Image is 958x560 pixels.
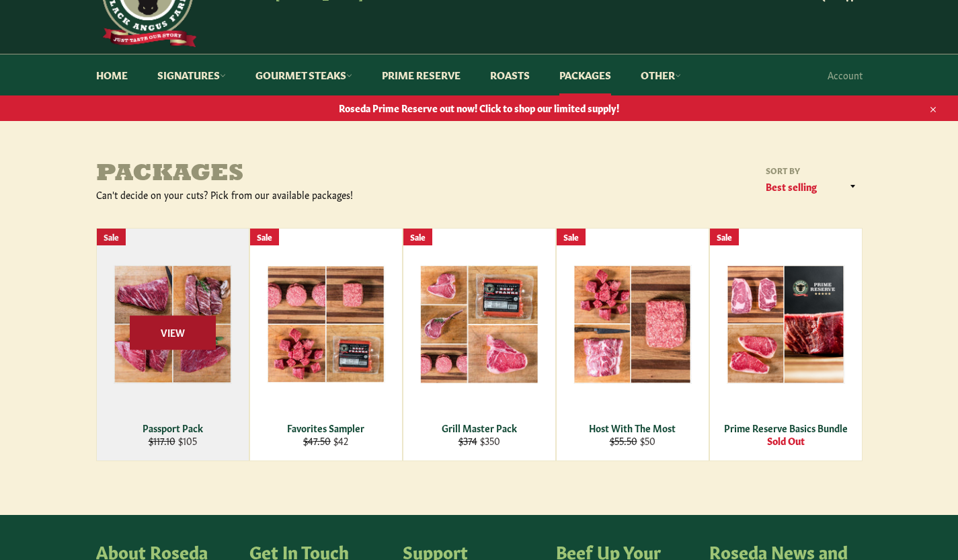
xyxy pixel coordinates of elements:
[610,434,637,447] s: $55.50
[565,434,700,447] div: $50
[130,315,216,350] span: View
[762,165,863,176] label: Sort by
[258,434,393,447] div: $42
[105,422,240,434] div: Passport Pack
[368,54,474,95] a: Prime Reserve
[403,229,432,245] div: Sale
[267,266,385,383] img: Favorites Sampler
[557,229,586,245] div: Sale
[556,228,709,461] a: Host With The Most Host With The Most $55.50 $50
[303,434,331,447] s: $47.50
[96,161,479,188] h1: Packages
[258,422,393,434] div: Favorites Sampler
[627,54,694,95] a: Other
[565,422,700,434] div: Host With The Most
[718,422,853,434] div: Prime Reserve Basics Bundle
[477,54,543,95] a: Roasts
[250,229,279,245] div: Sale
[96,228,249,461] a: Passport Pack Passport Pack $117.10 $105 View
[249,228,403,461] a: Favorites Sampler Favorites Sampler $47.50 $42
[573,265,692,384] img: Host With The Most
[411,422,547,434] div: Grill Master Pack
[709,228,863,461] a: Prime Reserve Basics Bundle Prime Reserve Basics Bundle Sold Out
[83,54,141,95] a: Home
[144,54,239,95] a: Signatures
[710,229,739,245] div: Sale
[546,54,625,95] a: Packages
[242,54,366,95] a: Gourmet Steaks
[458,434,477,447] s: $374
[727,265,845,384] img: Prime Reserve Basics Bundle
[718,434,853,447] div: Sold Out
[411,434,547,447] div: $350
[96,188,479,201] div: Can't decide on your cuts? Pick from our available packages!
[420,265,538,384] img: Grill Master Pack
[403,228,556,461] a: Grill Master Pack Grill Master Pack $374 $350
[821,55,869,95] a: Account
